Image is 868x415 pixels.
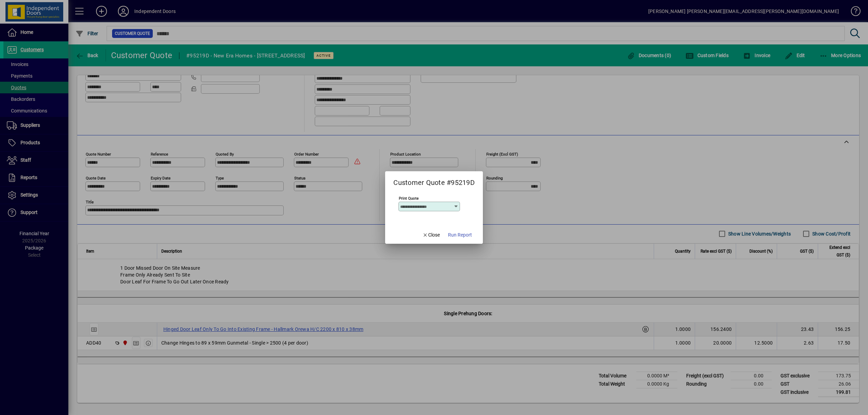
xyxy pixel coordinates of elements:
h2: Customer Quote #95219D [385,171,483,188]
span: Close [422,231,440,239]
button: Close [419,229,443,241]
mat-label: Print Quote [399,196,419,201]
span: Run Report [448,231,472,239]
button: Run Report [445,229,475,241]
